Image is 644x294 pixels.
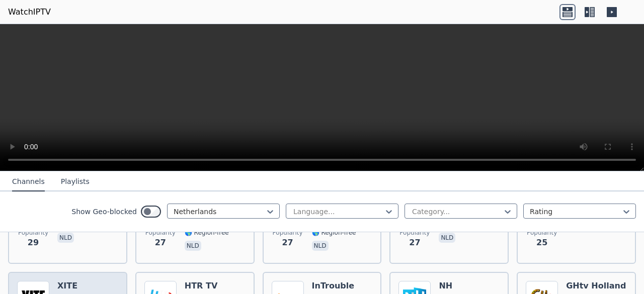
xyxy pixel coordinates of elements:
[536,237,547,249] span: 25
[409,237,420,249] span: 27
[28,237,39,249] span: 29
[18,229,48,237] span: Popularity
[312,241,329,251] p: nld
[439,281,483,291] h6: NH
[61,172,90,191] button: Playlists
[282,237,293,249] span: 27
[312,281,356,291] h6: InTrouble
[185,229,229,237] span: 🌎 Region-free
[439,233,455,243] p: nld
[185,281,229,291] h6: HTR TV
[8,6,51,18] a: WatchIPTV
[399,229,430,237] span: Popularity
[57,281,102,291] h6: XITE
[12,172,45,191] button: Channels
[566,281,626,291] h6: GHtv Holland
[145,229,176,237] span: Popularity
[273,229,303,237] span: Popularity
[71,207,137,217] label: Show Geo-blocked
[312,229,356,237] span: 🌎 Region-free
[155,237,166,249] span: 27
[57,233,74,243] p: nld
[185,241,201,251] p: nld
[527,229,557,237] span: Popularity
